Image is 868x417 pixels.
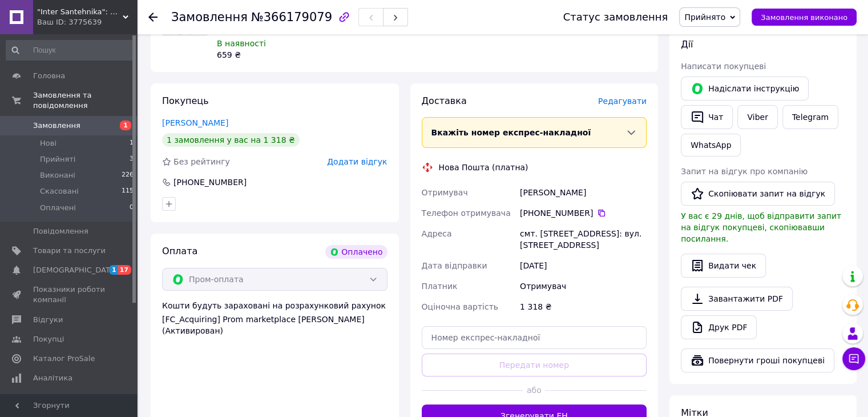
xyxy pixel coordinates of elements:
[327,157,387,166] span: Додати відгук
[33,284,106,305] span: Показники роботи компанії
[761,13,847,22] span: Замовлення виконано
[33,265,118,275] span: [DEMOGRAPHIC_DATA]
[518,276,649,296] div: Отримувач
[40,154,75,165] span: Прийняті
[681,254,766,278] button: Видати чек
[40,170,75,181] span: Виконані
[681,167,808,176] span: Запит на відгук про компанію
[518,182,649,203] div: [PERSON_NAME]
[251,10,332,24] span: №366179079
[40,203,76,213] span: Оплачені
[37,17,137,27] div: Ваш ID: 3775639
[598,97,647,106] span: Редагувати
[37,7,123,17] span: "Inter Santehnika": Стильна та функціональна сантехніка для вашого комфорту!
[33,392,106,413] span: Інструменти веб-майстра та SEO
[130,203,134,213] span: 0
[162,300,387,336] div: Кошти будуть зараховані на розрахунковий рахунок
[118,265,131,275] span: 17
[33,334,64,344] span: Покупці
[6,40,135,61] input: Пошук
[681,39,693,50] span: Дії
[40,138,56,149] span: Нові
[431,128,591,137] span: Вкажіть номер експрес-накладної
[737,105,777,129] a: Viber
[162,133,300,147] div: 1 замовлення у вас на 1 318 ₴
[422,326,647,349] input: Номер експрес-накладної
[130,154,134,165] span: 3
[162,118,228,127] a: [PERSON_NAME]
[518,223,649,255] div: смт. [STREET_ADDRESS]: вул. [STREET_ADDRESS]
[523,384,545,396] span: або
[33,373,72,383] span: Аналітика
[681,134,741,157] a: WhatsApp
[422,95,467,106] span: Доставка
[681,287,793,311] a: Завантажити PDF
[33,226,88,236] span: Повідомлення
[422,282,458,291] span: Платник
[681,77,809,101] button: Надіслати інструкцію
[681,348,834,372] button: Повернути гроші покупцеві
[325,245,387,259] div: Оплачено
[518,255,649,276] div: [DATE]
[518,296,649,317] div: 1 318 ₴
[681,315,757,339] a: Друк PDF
[33,90,137,111] span: Замовлення та повідомлення
[162,246,197,256] span: Оплата
[752,9,857,26] button: Замовлення виконано
[681,182,835,206] button: Скопіювати запит на відгук
[162,314,387,336] div: [FC_Acquiring] Prom marketplace [PERSON_NAME] (Активирован)
[122,170,134,181] span: 226
[563,11,668,23] div: Статус замовлення
[684,13,725,22] span: Прийнято
[681,62,766,71] span: Написати покупцеві
[148,11,158,23] div: Повернутися назад
[33,246,106,256] span: Товари та послуги
[40,186,79,197] span: Скасовані
[422,188,468,197] span: Отримувач
[681,105,733,129] button: Чат
[422,261,487,270] span: Дата відправки
[120,121,131,130] span: 1
[33,121,80,131] span: Замовлення
[173,157,230,166] span: Без рейтингу
[422,229,452,238] span: Адреса
[130,138,134,149] span: 1
[33,354,95,364] span: Каталог ProSale
[162,95,209,106] span: Покупець
[422,209,511,218] span: Телефон отримувача
[436,162,531,173] div: Нова Пошта (платна)
[109,265,118,275] span: 1
[33,315,63,325] span: Відгуки
[422,302,498,311] span: Оціночна вартість
[217,49,354,61] div: 659 ₴
[33,71,65,81] span: Головна
[681,211,841,243] span: У вас є 29 днів, щоб відправити запит на відгук покупцеві, скопіювавши посилання.
[842,347,865,370] button: Чат з покупцем
[172,177,248,188] div: [PHONE_NUMBER]
[217,39,266,48] span: В наявності
[171,10,248,24] span: Замовлення
[782,105,838,129] a: Telegram
[520,207,647,219] div: [PHONE_NUMBER]
[122,186,134,197] span: 115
